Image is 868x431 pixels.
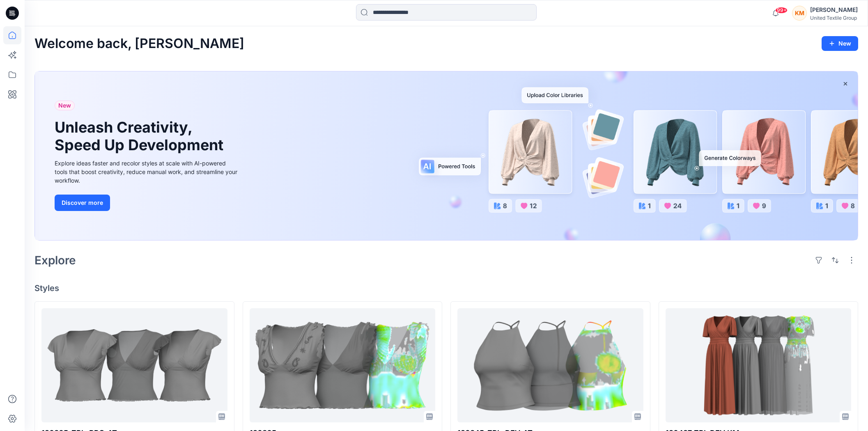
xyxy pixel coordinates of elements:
[822,36,858,51] button: New
[55,195,239,211] a: Discover more
[34,36,244,51] h2: Welcome back, [PERSON_NAME]
[810,5,858,15] div: [PERSON_NAME]
[58,101,71,110] span: New
[775,7,788,14] span: 99+
[55,119,227,154] h1: Unleash Creativity, Speed Up Development
[666,308,852,422] a: 120427 ZPL DEV KM
[41,308,227,422] a: 120365_ZPL_PRO_AT
[457,308,643,422] a: 120345_ZPL_DEV_AT
[55,195,110,211] button: Discover more
[34,254,76,267] h2: Explore
[34,283,858,293] h4: Styles
[55,159,239,185] div: Explore ideas faster and recolor styles at scale with AI-powered tools that boost creativity, red...
[792,6,807,21] div: KM
[810,15,858,21] div: United Textile Group
[250,308,436,422] a: 120365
